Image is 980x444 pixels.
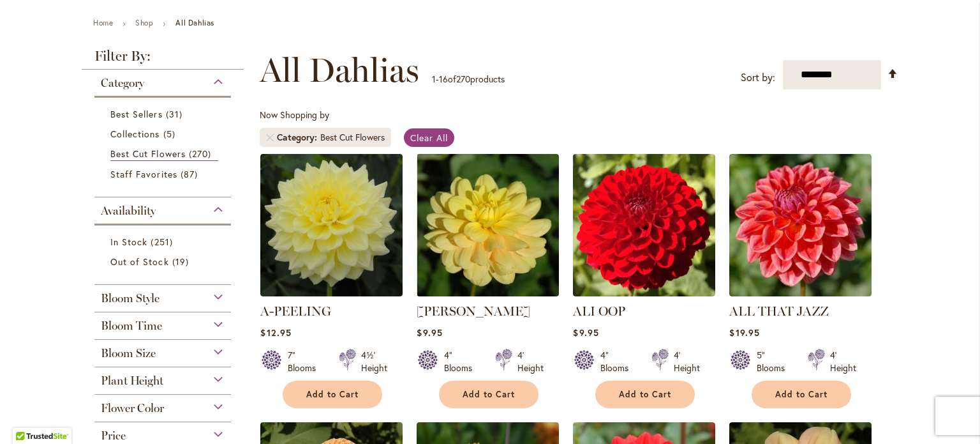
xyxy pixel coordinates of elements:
[573,326,598,339] span: $9.95
[172,255,192,268] span: 19
[163,127,179,141] span: 5
[283,381,382,408] button: Add to Cart
[456,73,470,85] span: 270
[260,303,331,319] a: A-PEELING
[110,148,186,160] span: Best Cut Flowers
[404,128,454,147] a: Clear All
[181,167,201,181] span: 87
[189,147,214,160] span: 270
[135,18,153,27] a: Shop
[110,127,218,141] a: Collections
[410,132,448,144] span: Clear All
[260,287,403,299] a: A-Peeling
[82,49,244,70] strong: Filter By:
[573,287,715,299] a: ALI OOP
[439,73,448,85] span: 16
[151,235,175,249] span: 251
[417,287,559,299] a: AHOY MATEY
[260,326,291,339] span: $12.95
[110,108,163,120] span: Best Sellers
[277,131,320,144] span: Category
[573,154,715,296] img: ALI OOP
[260,109,329,121] span: Now Shopping by
[729,154,872,296] img: ALL THAT JAZZ
[101,374,163,388] span: Plant Height
[110,167,218,181] a: Staff Favorites
[439,381,538,408] button: Add to Cart
[110,235,218,249] a: In Stock 251
[432,73,436,85] span: 1
[306,389,359,400] span: Add to Cart
[93,18,113,27] a: Home
[741,66,775,89] label: Sort by:
[417,154,559,296] img: AHOY MATEY
[110,168,177,180] span: Staff Favorites
[101,319,162,333] span: Bloom Time
[674,349,700,374] div: 4' Height
[101,429,126,443] span: Price
[101,204,156,218] span: Availability
[463,389,515,400] span: Add to Cart
[729,287,872,299] a: ALL THAT JAZZ
[110,147,218,161] a: Best Cut Flowers
[573,303,625,319] a: ALI OOP
[288,349,323,374] div: 7" Blooms
[110,128,160,140] span: Collections
[110,255,218,268] a: Out of Stock 19
[444,349,480,374] div: 4" Blooms
[110,256,169,268] span: Out of Stock
[417,326,442,339] span: $9.95
[619,389,671,400] span: Add to Cart
[260,154,403,296] img: A-Peeling
[101,346,156,360] span: Bloom Size
[517,349,544,374] div: 4' Height
[729,326,759,339] span: $19.95
[417,303,530,319] a: [PERSON_NAME]
[600,349,636,374] div: 4" Blooms
[101,76,144,90] span: Category
[101,291,160,305] span: Bloom Style
[110,107,218,121] a: Best Sellers
[260,51,419,89] span: All Dahlias
[775,389,828,400] span: Add to Cart
[266,134,274,141] a: Remove Category Best Cut Flowers
[729,303,829,319] a: ALL THAT JAZZ
[752,381,851,408] button: Add to Cart
[101,401,164,415] span: Flower Color
[10,399,45,434] iframe: Launch Accessibility Center
[175,18,214,27] strong: All Dahlias
[595,381,695,408] button: Add to Cart
[166,107,186,121] span: 31
[432,69,505,89] p: - of products
[830,349,856,374] div: 4' Height
[361,349,387,374] div: 4½' Height
[757,349,792,374] div: 5" Blooms
[320,131,385,144] div: Best Cut Flowers
[110,236,147,248] span: In Stock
